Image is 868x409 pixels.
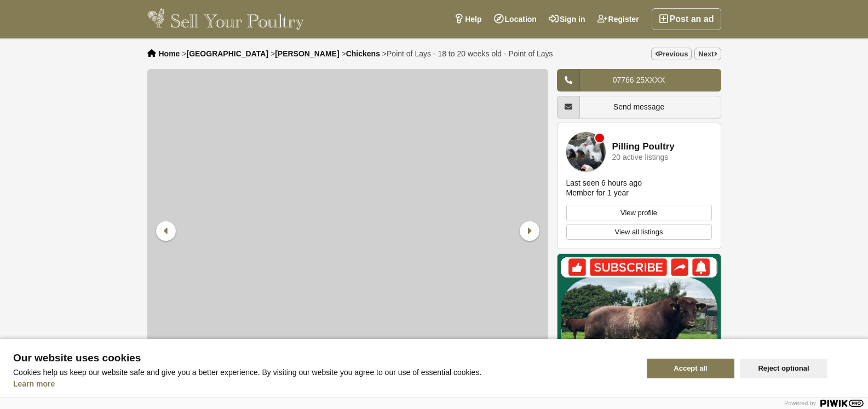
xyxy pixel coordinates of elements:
img: Sell Your Poultry [147,8,304,30]
a: [PERSON_NAME] [275,49,339,58]
button: Accept all [647,359,734,378]
div: Last seen 6 hours ago [566,178,642,188]
a: Chickens [346,49,380,58]
a: Send message [557,96,721,118]
img: Point of Lays - 18 to 20 weeks old - Point of Lays - 1/4 [147,69,548,394]
a: Help [448,8,487,30]
li: > [182,49,268,58]
a: 07766 25XXXX [557,69,721,91]
a: View profile [566,205,712,221]
span: Point of Lays - 18 to 20 weeks old - Point of Lays [387,49,553,58]
a: Next [694,48,721,60]
a: Previous [651,48,692,60]
li: > [342,49,380,58]
a: Learn more [13,379,55,388]
div: Member for 1 year [566,188,629,198]
a: [GEOGRAPHIC_DATA] [186,49,268,58]
div: Member is offline [595,134,604,142]
span: Powered by [784,400,816,406]
a: Sign in [543,8,591,30]
a: Home [159,49,180,58]
span: Send message [613,102,664,111]
p: Cookies help us keep our website safe and give you a better experience. By visiting our website y... [13,368,634,377]
div: 20 active listings [612,153,669,162]
span: 07766 25XXXX [613,76,665,84]
li: > [271,49,340,58]
a: View all listings [566,224,712,240]
span: Our website uses cookies [13,353,634,364]
li: > [382,49,553,58]
a: Post an ad [652,8,721,30]
img: Pilling Poultry [566,132,606,171]
a: Pilling Poultry [612,142,675,152]
a: Location [488,8,543,30]
button: Reject optional [740,359,827,378]
a: Register [591,8,645,30]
